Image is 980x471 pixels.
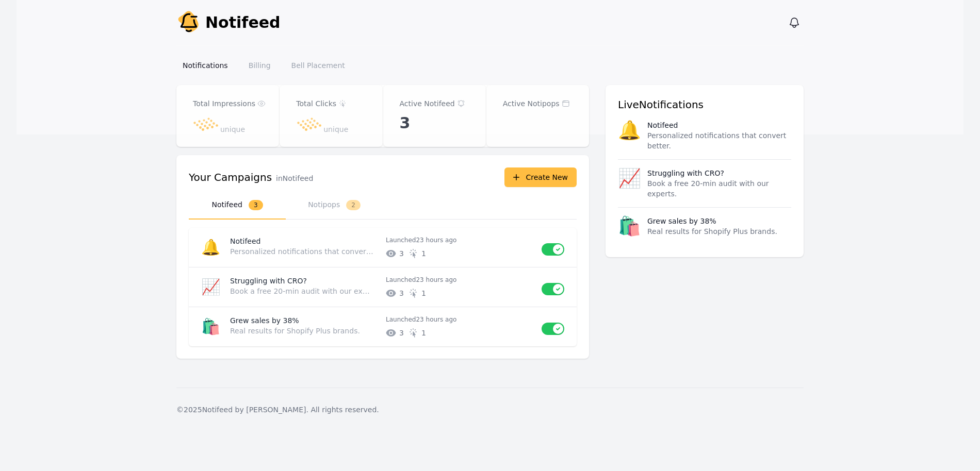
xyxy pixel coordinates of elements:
span: # of unique clicks [421,288,426,298]
p: Personalized notifications that convert better. [647,130,791,151]
span: Notifeed [205,13,281,32]
span: # of unique clicks [421,248,426,259]
p: Total Impressions [193,97,255,110]
span: 🔔 [201,238,220,256]
nav: Tabs [189,191,577,220]
p: Real results for Shopify Plus brands. [647,226,777,237]
span: # of unique impressions [399,328,404,338]
a: 🔔NotifeedPersonalized notifications that convert better.Launched23 hours ago31 [189,228,577,267]
p: Struggling with CRO? [647,168,724,178]
span: # of unique clicks [421,328,426,338]
p: Book a free 20-min audit with our experts. [230,286,373,296]
a: 📈Struggling with CRO?Book a free 20-min audit with our experts.Launched23 hours ago31 [189,267,577,307]
p: Grew sales by 38% [647,216,716,226]
span: All rights reserved. [311,406,379,414]
a: Bell Placement [285,56,351,75]
p: Launched [386,315,533,324]
span: 3 [400,114,410,132]
p: Book a free 20-min audit with our experts. [647,178,791,199]
p: Active Notifeed [400,97,455,110]
a: Notifications [176,56,234,75]
p: Struggling with CRO? [230,276,378,286]
p: Active Notipops [503,97,560,110]
p: Notifeed [230,236,378,246]
time: 2025-08-19T15:34:24.521Z [416,276,456,283]
button: Create New [504,167,577,187]
p: in Notifeed [276,173,313,183]
p: Launched [386,236,533,244]
span: 📈 [201,278,220,296]
a: 🛍️Grew sales by 38%Real results for Shopify Plus brands.Launched23 hours ago31 [189,307,577,346]
p: Launched [386,276,533,284]
span: © 2025 Notifeed by [PERSON_NAME]. [176,406,308,414]
span: # of unique impressions [399,248,404,259]
span: 3 [249,200,263,210]
span: 📈 [618,168,641,199]
span: 2 [346,200,361,210]
p: Personalized notifications that convert better. [230,246,373,257]
img: Your Company [176,10,201,35]
span: # of unique impressions [399,288,404,298]
p: Grew sales by 38% [230,315,378,326]
span: 🛍️ [201,317,220,335]
p: Total Clicks [296,97,336,110]
span: 🛍️ [618,216,641,237]
h3: Your Campaigns [189,170,272,184]
button: Notipops2 [286,191,383,220]
a: Billing [242,56,277,75]
p: Real results for Shopify Plus brands. [230,326,373,336]
span: unique [220,124,245,134]
h3: Live Notifications [618,97,791,112]
a: Notifeed [176,10,281,35]
span: unique [323,124,348,134]
span: 🔔 [618,120,641,151]
time: 2025-08-19T15:39:44.222Z [416,237,456,244]
button: Notifeed3 [189,191,286,220]
time: 2025-08-19T15:27:02.557Z [416,316,456,323]
p: Notifeed [647,120,678,130]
